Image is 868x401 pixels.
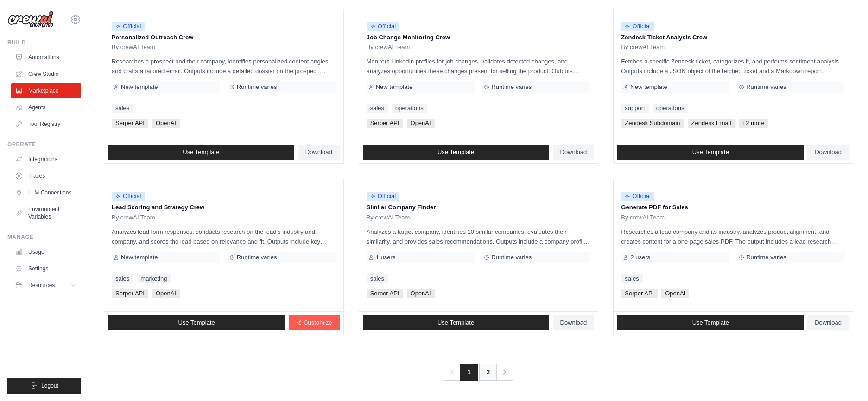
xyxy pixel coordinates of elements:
[7,233,81,241] div: Manage
[376,83,412,91] span: New template
[815,149,842,156] span: Download
[661,289,689,298] span: OpenAI
[112,22,145,31] span: Official
[376,254,396,261] span: 1 users
[367,119,403,128] span: Serper API
[11,100,81,115] a: Agents
[108,315,285,330] a: Use Template
[152,119,180,128] span: OpenAI
[653,104,688,113] a: operations
[7,141,81,148] div: Operate
[807,315,849,330] a: Download
[121,254,158,261] span: New template
[7,39,81,46] div: Build
[11,244,81,259] a: Usage
[11,261,81,276] a: Settings
[367,44,410,51] span: By crewAI Team
[739,119,768,128] span: +2 more
[178,319,215,326] span: Use Template
[553,315,595,330] a: Download
[621,22,654,31] span: Official
[112,289,148,298] span: Serper API
[11,50,81,65] a: Automations
[11,202,81,224] a: Environment Variables
[11,117,81,132] a: Tool Registry
[815,319,842,326] span: Download
[152,289,180,298] span: OpenAI
[289,315,339,330] a: Customize
[621,104,648,113] a: support
[112,192,145,201] span: Official
[437,319,474,326] span: Use Template
[621,289,658,298] span: Serper API
[688,119,735,128] span: Zendesk Email
[621,44,665,51] span: By crewAI Team
[121,83,158,91] span: New template
[304,319,332,326] span: Customize
[560,319,587,326] span: Download
[491,83,532,91] span: Runtime varies
[11,278,81,293] button: Resources
[621,192,654,201] span: Official
[363,315,549,330] a: Use Template
[444,364,513,381] nav: Pagination
[807,145,849,160] a: Download
[621,274,642,283] a: sales
[112,119,148,128] span: Serper API
[367,104,388,113] a: sales
[11,83,81,98] a: Marketplace
[367,56,591,76] p: Monitors LinkedIn profiles for job changes, validates detected changes, and analyzes opportunitie...
[617,315,804,330] a: Use Template
[692,319,729,326] span: Use Template
[621,214,665,221] span: By crewAI Team
[112,274,133,283] a: sales
[7,378,81,394] button: Logout
[11,185,81,200] a: LLM Connections
[407,119,435,128] span: OpenAI
[237,254,277,261] span: Runtime varies
[11,67,81,81] a: Crew Studio
[367,33,591,42] p: Job Change Monitoring Crew
[298,145,340,160] a: Download
[367,274,388,283] a: sales
[305,149,332,156] span: Download
[692,149,729,156] span: Use Template
[108,145,294,160] a: Use Template
[363,145,549,160] a: Use Template
[367,192,400,201] span: Official
[621,227,845,246] p: Researches a lead company and its industry, analyzes product alignment, and creates content for a...
[479,364,497,381] a: 2
[183,149,219,156] span: Use Template
[553,145,595,160] a: Download
[460,364,478,381] span: 1
[367,289,403,298] span: Serper API
[621,119,684,128] span: Zendesk Subdomain
[11,152,81,167] a: Integrations
[11,169,81,183] a: Traces
[621,56,845,76] p: Fetches a specific Zendesk ticket, categorizes it, and performs sentiment analysis. Outputs inclu...
[112,203,336,212] p: Lead Scoring and Strategy Crew
[112,227,336,246] p: Analyzes lead form responses, conducts research on the lead's industry and company, and scores th...
[237,83,277,91] span: Runtime varies
[112,56,336,76] p: Researches a prospect and their company, identifies personalized content angles, and crafts a tai...
[630,83,667,91] span: New template
[392,104,427,113] a: operations
[112,104,133,113] a: sales
[621,33,845,42] p: Zendesk Ticket Analysis Crew
[437,149,474,156] span: Use Template
[746,83,786,91] span: Runtime varies
[28,282,55,289] span: Resources
[491,254,532,261] span: Runtime varies
[112,214,155,221] span: By crewAI Team
[137,274,171,283] a: marketing
[7,11,54,28] img: Logo
[367,203,591,212] p: Similar Company Finder
[41,382,58,389] span: Logout
[112,33,336,42] p: Personalized Outreach Crew
[630,254,650,261] span: 2 users
[746,254,786,261] span: Runtime varies
[407,289,435,298] span: OpenAI
[112,44,155,51] span: By crewAI Team
[367,214,410,221] span: By crewAI Team
[560,149,587,156] span: Download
